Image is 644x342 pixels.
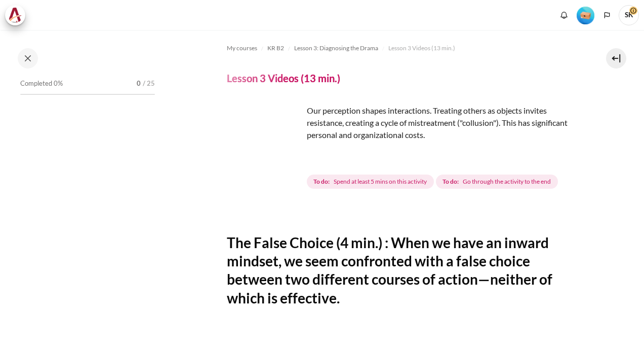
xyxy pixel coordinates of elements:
[227,42,257,54] a: My courses
[619,5,639,25] span: SK
[143,79,155,89] span: / 25
[227,105,572,141] p: Our perception shapes interactions. Treating others as objects invites resistance, creating a cyc...
[307,173,560,191] div: Completion requirements for Lesson 3 Videos (13 min.)
[227,105,303,181] img: xf
[388,42,455,54] a: Lesson 3 Videos (13 min.)
[227,233,572,307] h2: The False Choice (4 min.) : When we have an inward mindset, we seem confronted with a false choic...
[8,8,22,23] img: Architeck
[137,79,141,89] span: 0
[267,44,284,53] span: KR B2
[577,7,594,24] img: Level #1
[556,8,572,23] div: Show notification window with no new notifications
[227,40,572,56] nav: Navigation bar
[294,42,378,54] a: Lesson 3: Diagnosing the Drama
[334,177,427,186] span: Spend at least 5 mins on this activity
[442,177,459,186] strong: To do:
[20,79,63,89] span: Completed 0%
[5,5,30,25] a: Architeck Architeck
[267,42,284,54] a: KR B2
[313,177,330,186] strong: To do:
[463,177,551,186] span: Go through the activity to the end
[294,44,378,53] span: Lesson 3: Diagnosing the Drama
[227,44,257,53] span: My courses
[227,72,340,85] h4: Lesson 3 Videos (13 min.)
[599,8,615,23] button: Languages
[388,44,455,53] span: Lesson 3 Videos (13 min.)
[573,6,598,24] a: Level #1
[619,5,639,25] a: User menu
[577,6,594,24] div: Level #1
